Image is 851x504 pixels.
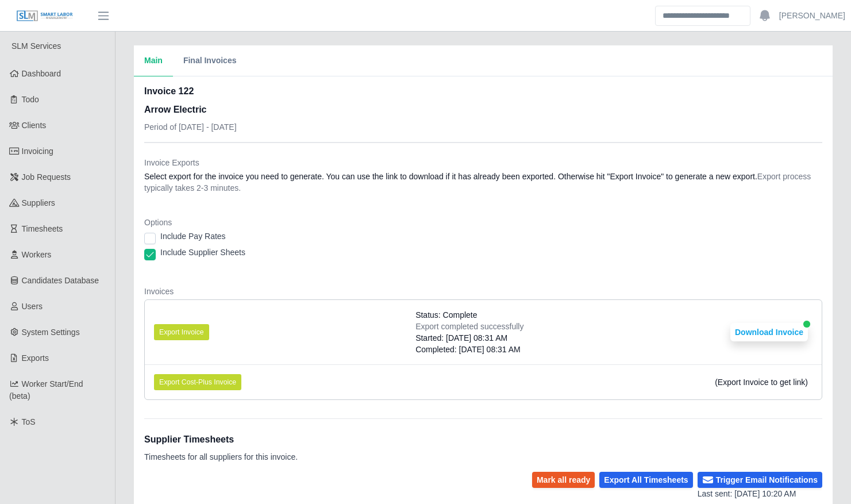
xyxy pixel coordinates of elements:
[144,286,822,297] dt: Invoices
[22,250,52,259] span: Workers
[144,217,822,228] dt: Options
[22,198,55,207] span: Suppliers
[144,171,822,194] dd: Select export for the invoice you need to generate. You can use the link to download if it has al...
[22,302,43,311] span: Users
[532,472,595,488] button: Mark all ready
[655,6,750,26] input: Search
[16,10,74,22] img: SLM Logo
[715,378,808,387] span: (Export Invoice to get link)
[22,353,49,363] span: Exports
[730,323,808,341] button: Download Invoice
[415,344,523,355] div: Completed: [DATE] 08:31 AM
[22,224,63,233] span: Timesheets
[144,84,237,98] h2: Invoice 122
[22,69,61,78] span: Dashboard
[22,172,71,182] span: Job Requests
[730,328,808,337] a: Download Invoice
[154,374,241,390] button: Export Cost-Plus Invoice
[415,309,477,321] span: Status: Complete
[698,488,822,500] div: Last sent: [DATE] 10:20 AM
[11,41,61,51] span: SLM Services
[144,451,298,463] p: Timesheets for all suppliers for this invoice.
[599,472,692,488] button: Export All Timesheets
[22,417,36,426] span: ToS
[134,45,173,76] button: Main
[173,45,247,76] button: Final Invoices
[144,121,237,133] p: Period of [DATE] - [DATE]
[22,121,47,130] span: Clients
[779,10,845,22] a: [PERSON_NAME]
[415,332,523,344] div: Started: [DATE] 08:31 AM
[22,328,80,337] span: System Settings
[144,103,237,117] h3: Arrow Electric
[9,379,83,401] span: Worker Start/End (beta)
[154,324,209,340] button: Export Invoice
[415,321,523,332] div: Export completed successfully
[22,147,53,156] span: Invoicing
[698,472,822,488] button: Trigger Email Notifications
[22,95,39,104] span: Todo
[22,276,99,285] span: Candidates Database
[160,230,226,242] label: Include Pay Rates
[144,433,298,447] h1: Supplier Timesheets
[144,157,822,168] dt: Invoice Exports
[160,247,245,258] label: Include Supplier Sheets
